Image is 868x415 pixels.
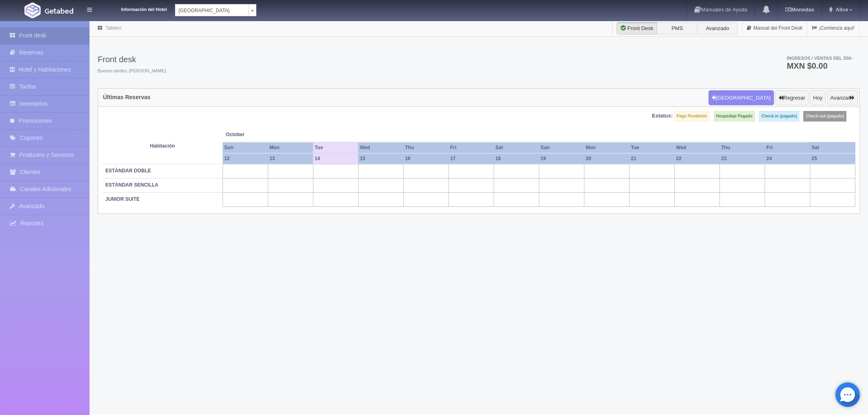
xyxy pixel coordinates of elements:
button: Avanzar [827,90,858,106]
th: 25 [810,153,855,164]
span: Buenas tardes, [PERSON_NAME]. [98,68,167,74]
th: 19 [539,153,584,164]
th: 20 [584,153,629,164]
th: Mon [268,142,313,153]
label: PMS [657,22,697,35]
button: [GEOGRAPHIC_DATA] [708,90,774,106]
span: October [226,131,310,138]
h3: Front desk [98,55,167,64]
a: ¡Comienza aquí! [807,20,859,36]
img: Getabed [24,2,41,18]
th: 22 [674,153,719,164]
label: Avanzado [697,22,738,35]
th: Thu [403,142,448,153]
th: Tue [629,142,674,153]
th: 16 [403,153,448,164]
span: Ingresos / Ventas del día [787,56,853,61]
h4: Últimas Reservas [103,94,151,100]
label: Check-out (pagado) [803,111,846,122]
img: Getabed [45,8,73,14]
th: Sun [539,142,584,153]
strong: Habitación [150,143,175,149]
th: 23 [719,153,765,164]
th: 15 [358,153,403,164]
label: Hospedaje Pagado [714,111,755,122]
th: Thu [719,142,765,153]
a: [GEOGRAPHIC_DATA] [175,4,256,16]
th: Sat [494,142,539,153]
th: 13 [268,153,313,164]
span: [GEOGRAPHIC_DATA] [179,4,245,17]
th: Fri [448,142,494,153]
b: JUNIOR SUITE [105,196,140,202]
b: ESTÁNDAR DOBLE [105,168,151,174]
th: 18 [494,153,539,164]
th: Sun [223,142,268,153]
label: Estatus: [652,112,673,120]
button: Hoy [810,90,826,106]
th: Sat [810,142,855,153]
th: 14 [313,153,358,164]
h3: MXN $0.00 [787,62,853,70]
a: Tablero [105,25,121,31]
label: Pago Pendiente [674,111,710,122]
label: Front Desk [617,22,657,35]
th: Wed [674,142,719,153]
th: Tue [313,142,358,153]
th: 24 [765,153,810,164]
th: Wed [358,142,403,153]
th: 17 [448,153,494,164]
label: Check-in (pagado) [759,111,799,122]
dt: Información del Hotel [102,4,167,13]
th: 12 [223,153,268,164]
th: 21 [629,153,674,164]
button: Regresar [775,90,808,106]
a: Manual del Front Desk [742,20,807,36]
b: ESTÁNDAR SENCILLA [105,182,158,188]
span: Alice [833,7,848,13]
b: Monedas [785,7,814,13]
th: Mon [584,142,629,153]
th: Fri [765,142,810,153]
